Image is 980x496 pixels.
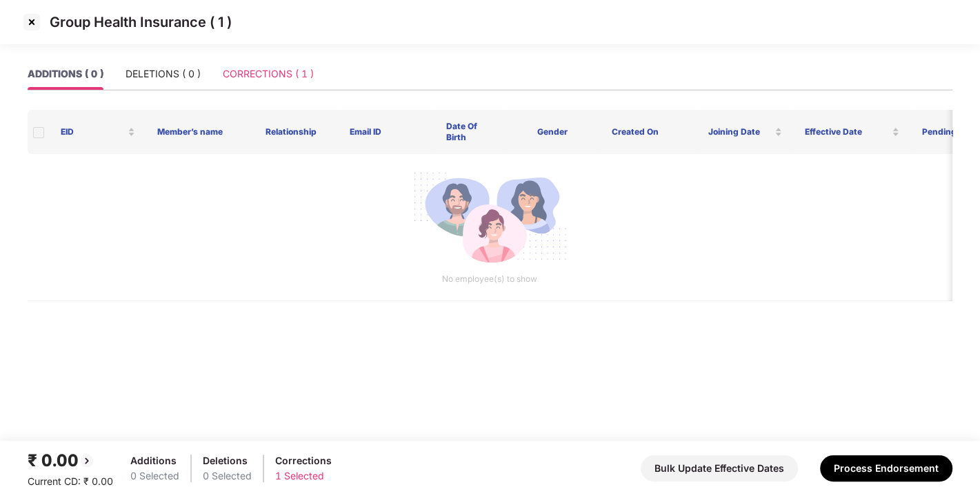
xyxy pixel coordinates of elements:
img: svg+xml;base64,PHN2ZyBpZD0iQmFjay0yMHgyMCIgeG1sbnM9Imh0dHA6Ly93d3cudzMub3JnLzIwMDAvc3ZnIiB3aWR0aD... [79,452,95,469]
div: DELETIONS ( 0 ) [126,66,201,82]
th: Effective Date [793,110,910,154]
button: Process Endorsement [820,455,952,481]
button: Bulk Update Effective Dates [641,455,798,481]
div: 0 Selected [203,468,252,484]
th: Member’s name [146,110,243,154]
span: Joining Date [708,126,772,137]
img: svg+xml;base64,PHN2ZyB4bWxucz0iaHR0cDovL3d3dy53My5vcmcvMjAwMC9zdmciIGlkPSJNdWx0aXBsZV9lbXBsb3llZS... [412,165,567,273]
div: ₹ 0.00 [28,448,113,474]
p: No employee(s) to show [39,273,941,286]
th: Created On [601,110,697,154]
div: Deletions [203,453,252,468]
th: Date Of Birth [435,110,504,154]
span: EID [61,126,125,137]
th: EID [50,110,146,154]
div: 1 Selected [275,468,332,484]
p: Group Health Insurance ( 1 ) [50,14,232,30]
div: CORRECTIONS ( 1 ) [223,66,314,82]
span: Effective Date [804,126,889,137]
div: Corrections [275,453,332,468]
div: Additions [130,453,179,468]
th: Email ID [339,110,435,154]
div: 0 Selected [130,468,179,484]
div: ADDITIONS ( 0 ) [28,66,103,82]
img: svg+xml;base64,PHN2ZyBpZD0iQ3Jvc3MtMzJ4MzIiIHhtbG5zPSJodHRwOi8vd3d3LnczLm9yZy8yMDAwL3N2ZyIgd2lkdG... [21,11,43,33]
th: Gender [504,110,601,154]
th: Relationship [243,110,339,154]
th: Joining Date [697,110,794,154]
span: Current CD: ₹ 0.00 [28,475,113,487]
